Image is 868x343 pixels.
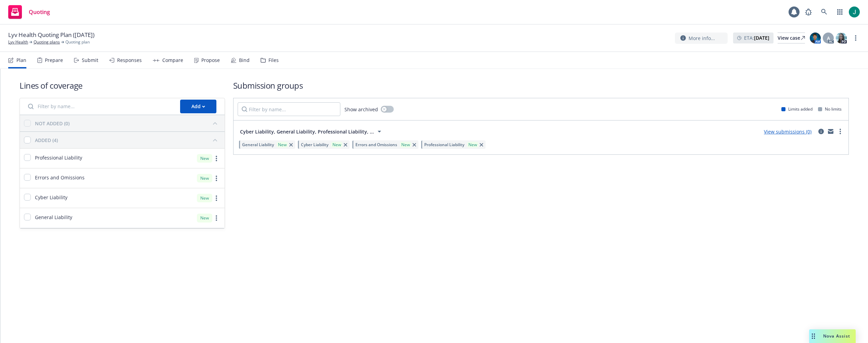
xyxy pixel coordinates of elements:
button: Cyber Liability, General Liability, Professional Liability, ... [238,125,386,138]
button: Add [180,100,216,113]
span: Cyber Liability [301,142,328,148]
a: more [212,194,221,202]
span: Quoting plan [65,39,90,45]
div: New [331,142,342,148]
strong: [DATE] [754,35,769,41]
div: Drag to move [809,329,818,343]
button: Nova Assist [809,329,856,343]
h1: Submission groups [233,80,849,91]
img: photo [849,7,860,17]
div: New [197,174,212,182]
div: Plan [16,58,26,63]
div: Compare [162,58,183,63]
div: Responses [117,58,142,63]
span: Errors and Omissions [355,142,397,148]
div: New [400,142,411,148]
div: New [197,194,212,202]
div: Bind [239,58,250,63]
a: circleInformation [817,127,825,136]
span: More info... [689,35,715,42]
a: Switch app [833,5,847,19]
a: View submissions (0) [764,128,812,135]
span: General Liability [242,142,274,148]
div: Submit [82,58,98,63]
img: photo [810,33,821,43]
a: Quoting plans [34,39,60,45]
a: mail [827,127,835,136]
span: Errors and Omissions [35,174,85,181]
a: more [212,154,221,163]
h1: Lines of coverage [20,80,225,91]
a: more [836,127,844,136]
div: Propose [201,58,220,63]
a: more [852,34,860,42]
input: Filter by name... [24,100,176,113]
span: ETA : [744,34,769,41]
a: Quoting [5,2,53,22]
button: NOT ADDED (0) [35,118,221,129]
a: View case [778,33,805,43]
div: NOT ADDED (0) [35,120,70,127]
a: Report a Bug [802,5,815,19]
span: Quoting [29,9,50,15]
span: General Liability [35,214,72,221]
button: More info... [675,33,728,44]
div: New [277,142,288,148]
span: Cyber Liability [35,194,67,201]
div: Files [268,58,279,63]
span: Professional Liability [35,154,82,161]
a: Search [817,5,831,19]
button: ADDED (4) [35,135,221,145]
div: No limits [818,106,842,112]
div: New [467,142,478,148]
div: Prepare [45,58,63,63]
img: photo [836,33,847,43]
a: more [212,214,221,222]
span: Nova Assist [823,333,850,339]
input: Filter by name... [238,102,340,116]
span: Professional Liability [424,142,464,148]
span: Show archived [344,106,378,113]
div: View case [778,33,805,43]
a: more [212,174,221,182]
div: Limits added [781,106,813,112]
a: Lyv Health [8,39,28,45]
div: ADDED (4) [35,137,58,144]
div: New [197,214,212,222]
span: A [827,35,830,42]
div: Add [191,100,205,113]
span: Cyber Liability, General Liability, Professional Liability, ... [240,128,374,135]
span: Lyv Health Quoting Plan ([DATE]) [8,31,95,39]
div: New [197,154,212,163]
